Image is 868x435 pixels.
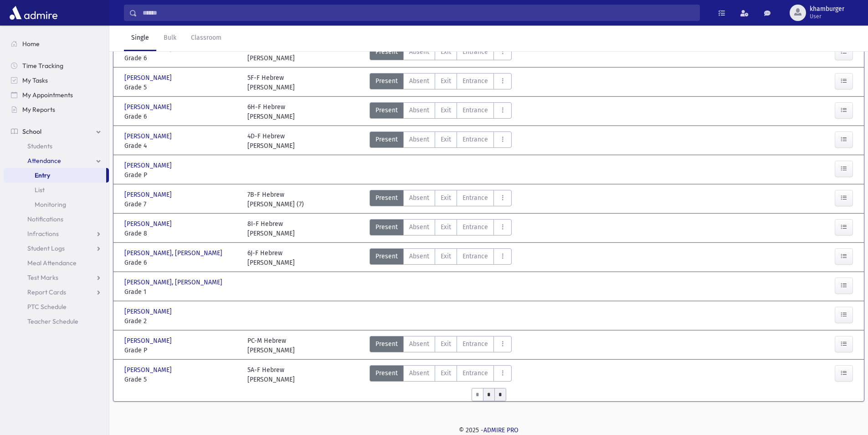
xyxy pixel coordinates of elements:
[370,44,512,63] div: AttTypes
[247,365,295,384] div: 5A-F Hebrew [PERSON_NAME]
[247,219,295,238] div: 8I-F Hebrew [PERSON_NAME]
[4,102,109,117] a: My Reports
[124,53,238,63] span: Grade 6
[462,339,488,349] span: Entrance
[441,47,451,57] span: Exit
[247,336,295,355] div: PC-M Hebrew [PERSON_NAME]
[441,135,451,144] span: Exit
[247,102,295,121] div: 6H-F Hebrew [PERSON_NAME]
[22,40,40,48] span: Home
[124,307,174,316] span: [PERSON_NAME]
[22,127,41,136] span: School
[409,76,429,86] span: Absent
[4,314,109,329] a: Teacher Schedule
[375,193,398,203] span: Present
[124,219,174,229] span: [PERSON_NAME]
[124,287,238,297] span: Grade 1
[370,248,512,267] div: AttTypes
[370,73,512,92] div: AttTypes
[124,278,224,287] span: [PERSON_NAME], [PERSON_NAME]
[375,368,398,378] span: Present
[4,226,109,241] a: Infractions
[124,375,238,384] span: Grade 5
[375,252,398,261] span: Present
[124,102,174,112] span: [PERSON_NAME]
[4,88,109,102] a: My Appointments
[4,153,109,168] a: Attendance
[124,170,238,180] span: Grade P
[27,303,67,311] span: PTC Schedule
[810,13,844,20] span: User
[35,200,66,209] span: Monitoring
[124,316,238,326] span: Grade 2
[409,135,429,144] span: Absent
[4,139,109,153] a: Students
[409,47,429,57] span: Absent
[462,105,488,115] span: Entrance
[441,252,451,261] span: Exit
[27,273,58,282] span: Test Marks
[247,248,295,267] div: 6J-F Hebrew [PERSON_NAME]
[4,168,106,183] a: Entry
[22,91,73,99] span: My Appointments
[462,47,488,57] span: Entrance
[27,142,52,150] span: Students
[27,288,66,296] span: Report Cards
[462,222,488,232] span: Entrance
[441,76,451,86] span: Exit
[462,76,488,86] span: Entrance
[4,197,109,212] a: Monitoring
[375,47,398,57] span: Present
[409,105,429,115] span: Absent
[124,248,224,258] span: [PERSON_NAME], [PERSON_NAME]
[27,230,59,238] span: Infractions
[375,339,398,349] span: Present
[124,365,174,375] span: [PERSON_NAME]
[124,26,156,51] a: Single
[247,44,295,63] div: 6E-M Hebrew [PERSON_NAME]
[27,259,77,267] span: Meal Attendance
[4,37,109,51] a: Home
[375,222,398,232] span: Present
[370,102,512,121] div: AttTypes
[4,299,109,314] a: PTC Schedule
[4,241,109,256] a: Student Logs
[441,339,451,349] span: Exit
[441,222,451,232] span: Exit
[4,256,109,270] a: Meal Attendance
[124,131,174,141] span: [PERSON_NAME]
[27,244,65,252] span: Student Logs
[124,199,238,209] span: Grade 7
[124,258,238,267] span: Grade 6
[156,26,184,51] a: Bulk
[409,222,429,232] span: Absent
[35,171,50,179] span: Entry
[441,193,451,203] span: Exit
[462,252,488,261] span: Entrance
[184,26,229,51] a: Classroom
[462,135,488,144] span: Entrance
[27,215,63,223] span: Notifications
[124,336,174,346] span: [PERSON_NAME]
[370,131,512,151] div: AttTypes
[124,112,238,121] span: Grade 6
[247,190,304,209] div: 7B-F Hebrew [PERSON_NAME] (7)
[22,76,48,84] span: My Tasks
[124,73,174,83] span: [PERSON_NAME]
[409,193,429,203] span: Absent
[441,105,451,115] span: Exit
[137,5,699,21] input: Search
[375,105,398,115] span: Present
[375,76,398,86] span: Present
[124,346,238,355] span: Grade P
[124,141,238,151] span: Grade 4
[375,135,398,144] span: Present
[4,73,109,88] a: My Tasks
[22,62,63,70] span: Time Tracking
[27,157,61,165] span: Attendance
[4,183,109,197] a: List
[4,124,109,139] a: School
[370,219,512,238] div: AttTypes
[370,365,512,384] div: AttTypes
[370,190,512,209] div: AttTypes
